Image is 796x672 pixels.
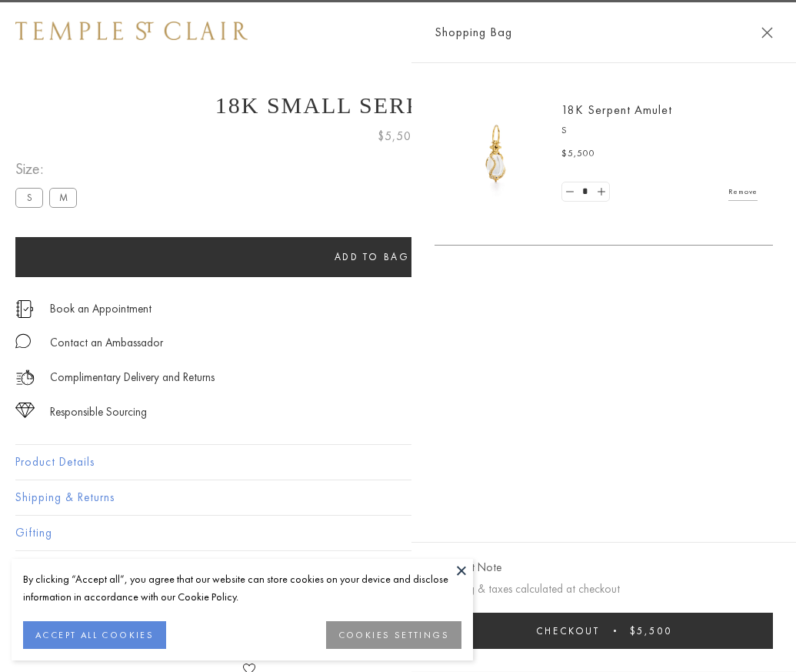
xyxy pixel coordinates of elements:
button: Add Gift Note [435,558,501,577]
a: Remove [728,183,758,200]
img: Temple St. Clair [15,22,248,40]
button: Shipping & Returns [15,480,781,515]
h1: 18K Small Serpent Amulet [15,92,781,119]
button: Add to bag [15,237,728,277]
span: Shopping Bag [435,22,512,42]
button: ACCEPT ALL COOKIES [23,621,166,649]
span: Size: [15,156,83,182]
button: Product Details [15,445,781,480]
div: By clicking “Accept all”, you agree that our website can store cookies on your device and disclos... [23,570,461,606]
span: $5,500 [561,146,595,162]
span: Add to bag [335,250,410,263]
p: S [561,123,758,139]
p: Complimentary Delivery and Returns [50,368,215,387]
button: COOKIES SETTINGS [326,621,461,649]
span: $5,500 [378,126,419,146]
img: P51836-E11SERPPV [450,108,542,200]
img: icon_delivery.svg [15,368,35,387]
img: MessageIcon-01_2.svg [15,333,31,349]
a: Book an Appointment [50,300,152,317]
button: Gifting [15,516,781,550]
img: icon_sourcing.svg [15,403,35,418]
span: $5,500 [630,624,672,637]
label: M [49,188,77,207]
div: Responsible Sourcing [50,403,147,422]
button: Close Shopping Bag [761,27,773,38]
img: icon_appointment.svg [15,300,34,318]
button: Checkout $5,500 [435,613,773,649]
span: Checkout [536,624,600,637]
label: S [15,188,43,207]
a: 18K Serpent Amulet [561,102,672,118]
p: Shipping & taxes calculated at checkout [435,580,773,599]
a: Set quantity to 0 [562,182,578,202]
div: Contact an Ambassador [50,333,163,353]
a: Set quantity to 2 [593,182,608,202]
